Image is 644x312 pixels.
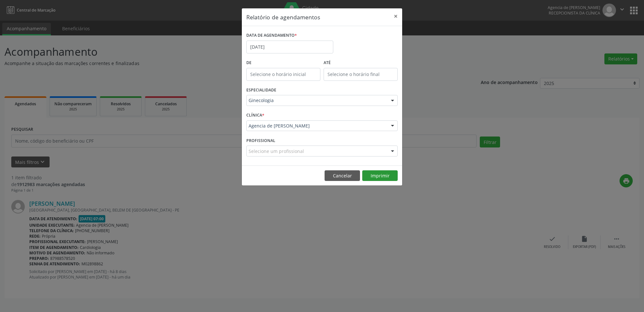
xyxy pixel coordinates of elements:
[324,58,398,68] label: ATÉ
[325,170,360,181] button: Cancelar
[249,97,384,104] span: Ginecologia
[249,123,384,129] span: Agencia de [PERSON_NAME]
[246,85,276,95] label: ESPECIALIDADE
[246,41,333,53] input: Selecione uma data ou intervalo
[246,68,320,81] input: Selecione o horário inicial
[389,8,402,24] button: Close
[246,13,320,21] h5: Relatório de agendamentos
[249,148,304,155] span: Selecione um profissional
[324,68,398,81] input: Selecione o horário final
[362,170,398,181] button: Imprimir
[246,31,297,41] label: DATA DE AGENDAMENTO
[246,58,320,68] label: De
[246,110,264,120] label: CLÍNICA
[246,136,275,146] label: PROFISSIONAL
